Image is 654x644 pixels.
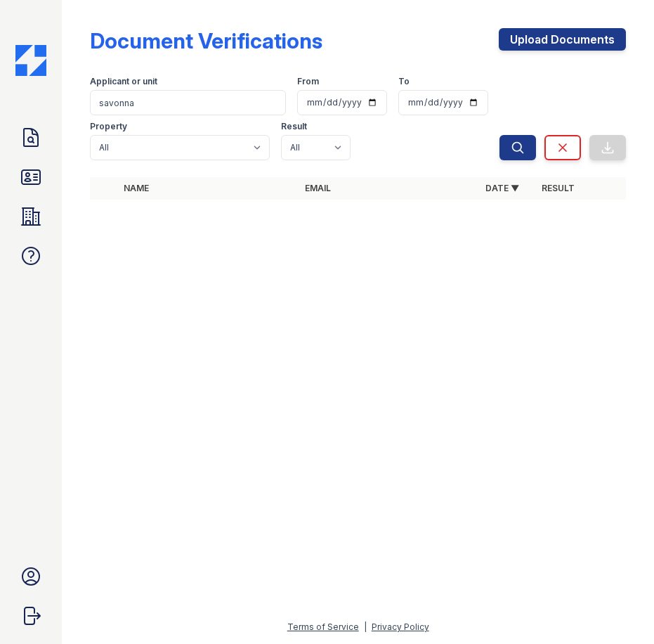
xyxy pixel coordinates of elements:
div: Document Verifications [90,28,322,53]
label: To [398,76,410,87]
a: Name [124,183,149,193]
label: Property [90,121,127,132]
a: Privacy Policy [372,622,429,632]
a: Email [305,183,331,193]
label: From [297,76,319,87]
a: Date ▼ [485,183,519,193]
label: Result [281,121,307,132]
div: | [364,622,367,632]
a: Upload Documents [499,28,626,51]
label: Applicant or unit [90,76,157,87]
a: Terms of Service [287,622,359,632]
a: Result [542,183,575,193]
img: CE_Icon_Blue-c292c112584629df590d857e76928e9f676e5b41ef8f769ba2f05ee15b207248.png [15,45,46,76]
input: Search by name, email, or unit number [90,90,286,115]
